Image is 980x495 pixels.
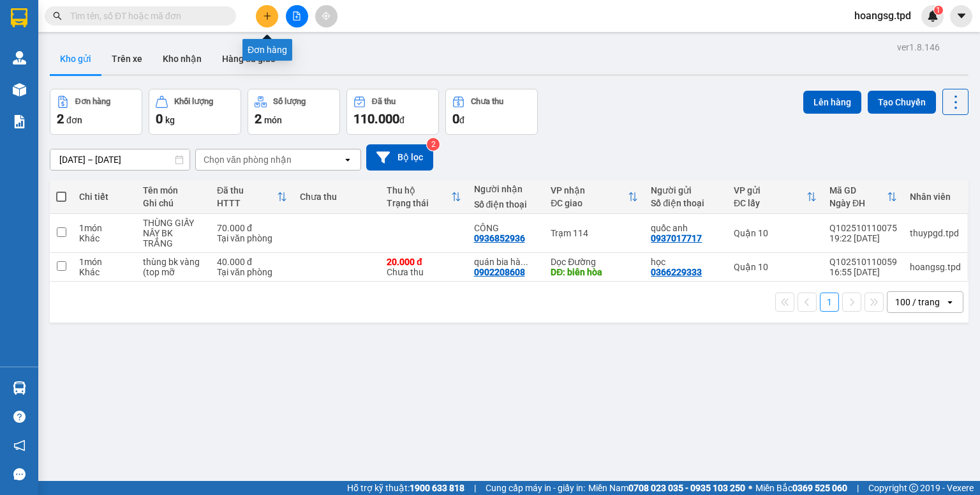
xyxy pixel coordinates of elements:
[897,40,940,54] div: ver 1.8.146
[217,257,287,267] div: 40.000 đ
[315,5,338,27] button: aim
[13,115,26,128] img: solution-icon
[387,185,451,195] div: Thu hộ
[474,267,525,277] div: 0902208608
[264,115,282,125] span: món
[544,180,644,214] th: Toggle SortBy
[474,233,525,243] div: 0936852936
[910,192,961,202] div: Nhân viên
[936,6,940,15] span: 1
[551,228,638,238] div: Trạm 114
[427,138,440,151] sup: 2
[143,257,204,277] div: thùng bk vàng (top mỡ
[628,483,745,493] strong: 0708 023 035 - 0935 103 250
[387,257,461,267] div: 20.000 đ
[651,198,721,208] div: Số điện thoại
[322,11,330,20] span: aim
[165,115,175,125] span: kg
[588,481,745,495] span: Miền Nam
[366,144,433,171] button: Bộ lọc
[934,6,943,15] sup: 1
[353,111,399,126] span: 110.000
[792,483,847,493] strong: 0369 525 060
[474,223,538,233] div: CÔNG
[868,91,936,114] button: Tạo Chuyến
[143,185,204,195] div: Tên món
[950,5,972,27] button: caret-down
[734,198,806,208] div: ĐC lấy
[292,11,301,20] span: file-add
[11,8,27,27] img: logo-vxr
[242,39,292,61] div: Đơn hàng
[143,218,204,248] div: THÙNG GIẤY NÂY BK TRẮNG
[474,199,538,209] div: Số điện thoại
[50,43,101,74] button: Kho gửi
[211,180,293,214] th: Toggle SortBy
[13,83,26,96] img: warehouse-icon
[13,411,26,423] span: question-circle
[50,149,189,170] input: Select a date range.
[255,111,262,126] span: 2
[387,198,451,208] div: Trạng thái
[474,257,538,267] div: quán bia hà nam ninh
[820,293,839,312] button: 1
[149,89,241,135] button: Khối lượng0kg
[256,5,278,27] button: plus
[343,155,353,165] svg: open
[79,192,130,202] div: Chi tiết
[217,185,277,195] div: Đã thu
[459,115,464,125] span: đ
[57,111,64,126] span: 2
[13,468,26,480] span: message
[286,5,308,27] button: file-add
[152,43,212,74] button: Kho nhận
[212,43,286,74] button: Hàng đã giao
[217,267,287,277] div: Tại văn phòng
[300,192,375,202] div: Chưa thu
[651,223,721,233] div: quốc anh
[101,43,152,74] button: Trên xe
[66,115,82,125] span: đơn
[651,233,702,243] div: 0937017717
[755,481,847,495] span: Miền Bắc
[857,481,859,495] span: |
[445,89,538,135] button: Chưa thu0đ
[651,267,702,277] div: 0366229333
[521,257,528,267] span: ...
[844,8,921,24] span: hoangsg.tpd
[651,185,721,195] div: Người gửi
[486,481,585,495] span: Cung cấp máy in - giấy in:
[474,481,476,495] span: |
[263,11,272,20] span: plus
[734,228,817,238] div: Quận 10
[13,51,26,65] img: warehouse-icon
[174,97,213,106] div: Khối lượng
[829,185,887,195] div: Mã GD
[452,111,459,126] span: 0
[79,267,130,277] div: Khác
[910,228,961,238] div: thuypgd.tpd
[651,257,721,267] div: học
[551,185,628,195] div: VP nhận
[217,233,287,243] div: Tại văn phòng
[380,180,468,214] th: Toggle SortBy
[829,198,887,208] div: Ngày ĐH
[829,257,897,267] div: Q102510110059
[217,198,277,208] div: HTTT
[217,223,287,233] div: 70.000 đ
[927,10,939,22] img: icon-new-feature
[399,115,405,125] span: đ
[956,10,967,22] span: caret-down
[910,262,961,272] div: hoangsg.tpd
[829,233,897,243] div: 19:22 [DATE]
[347,481,464,495] span: Hỗ trợ kỹ thuật:
[474,184,538,194] div: Người nhận
[551,198,628,208] div: ĐC giao
[248,89,340,135] button: Số lượng2món
[734,185,806,195] div: VP gửi
[79,257,130,267] div: 1 món
[551,257,638,267] div: Dọc Đường
[829,267,897,277] div: 16:55 [DATE]
[387,257,461,277] div: Chưa thu
[79,233,130,243] div: Khác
